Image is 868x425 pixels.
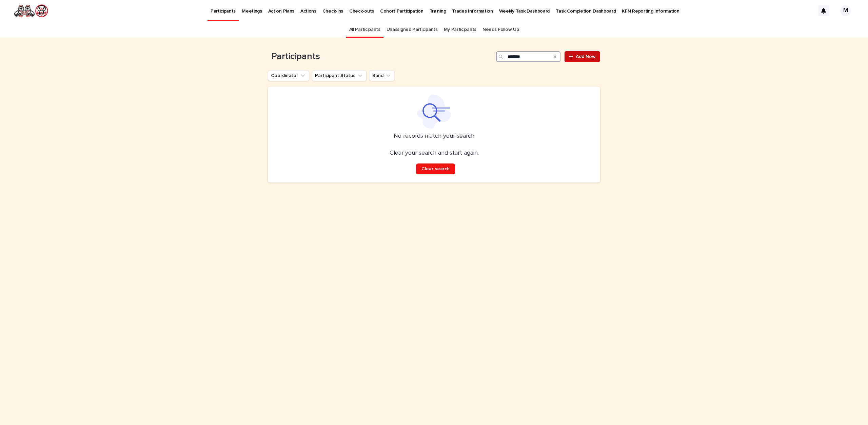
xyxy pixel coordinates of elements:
a: My Participants [444,22,476,38]
img: rNyI97lYS1uoOg9yXW8k [14,4,48,18]
h1: Participants [268,51,493,62]
p: No records match your search [276,133,592,140]
a: Add New [565,51,600,62]
span: Clear search [421,167,450,171]
p: Clear your search and start again. [390,150,479,157]
input: Search [496,51,560,62]
button: Band [369,70,395,81]
a: Unassigned Participants [387,22,438,38]
button: Coordinator [268,70,309,81]
button: Clear search [416,163,455,174]
button: Participant Status [312,70,367,81]
a: All Participants [349,22,380,38]
div: M [840,5,851,16]
span: Add New [576,54,596,59]
a: Needs Follow Up [482,22,519,38]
